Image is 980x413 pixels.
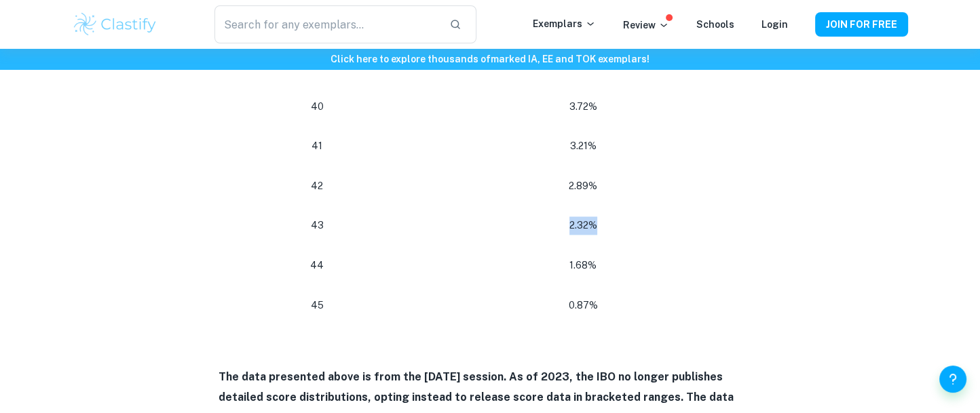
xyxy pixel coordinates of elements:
p: Review [623,18,669,33]
p: 3.21% [421,137,745,155]
p: 44 [235,256,399,275]
p: 42 [235,177,399,195]
img: Clastify logo [72,11,158,38]
p: 2.89% [421,177,745,195]
a: Schools [696,19,734,30]
p: 2.32% [421,216,745,235]
h6: Click here to explore thousands of marked IA, EE and TOK exemplars ! [3,52,977,66]
p: Exemplars [533,16,596,31]
p: 40 [235,98,399,116]
input: Search for any exemplars... [214,5,438,43]
p: 45 [235,296,399,315]
p: 0.87% [421,296,745,315]
p: 41 [235,137,399,155]
p: 1.68% [421,256,745,275]
p: 43 [235,216,399,235]
button: JOIN FOR FREE [815,12,908,37]
a: Login [761,19,788,30]
button: Help and Feedback [939,366,966,393]
p: 3.72% [421,98,745,116]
